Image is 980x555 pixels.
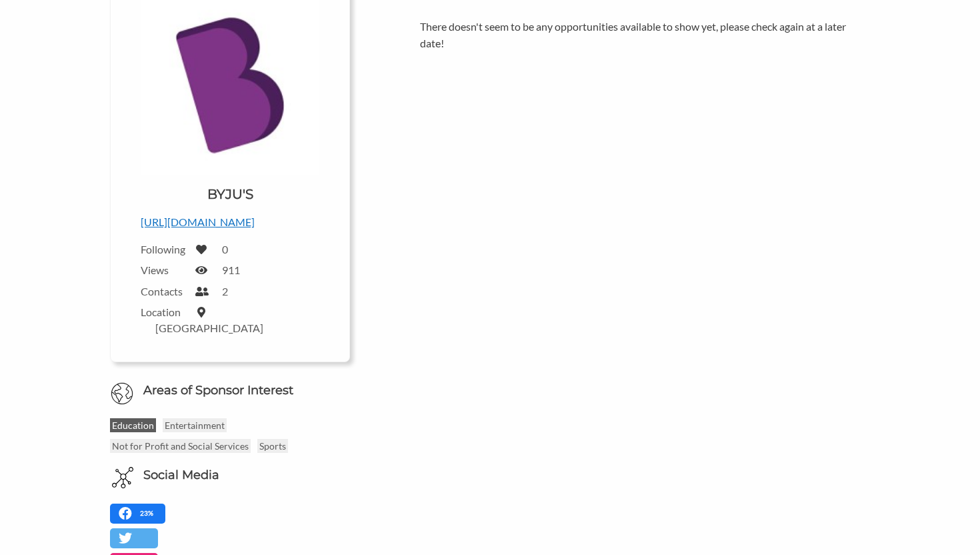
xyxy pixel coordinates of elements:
[222,285,228,298] label: 2
[222,243,228,255] label: 0
[141,285,187,298] label: Contacts
[420,18,870,52] p: There doesn't seem to be any opportunities available to show yet, please check again at a later d...
[163,418,227,432] p: Entertainment
[110,418,156,432] p: Education
[141,263,187,276] label: Views
[257,439,288,453] p: Sports
[112,467,133,488] img: Social Media Icon
[111,382,133,405] img: Globe Icon
[141,306,187,318] label: Location
[140,507,157,520] p: 23%
[222,263,240,276] label: 911
[207,185,253,203] h1: BYJU'S
[143,467,219,484] h6: Social Media
[155,322,263,334] label: [GEOGRAPHIC_DATA]
[100,382,360,399] h6: Areas of Sponsor Interest
[141,213,319,231] p: [URL][DOMAIN_NAME]
[141,243,187,255] label: Following
[110,439,251,453] p: Not for Profit and Social Services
